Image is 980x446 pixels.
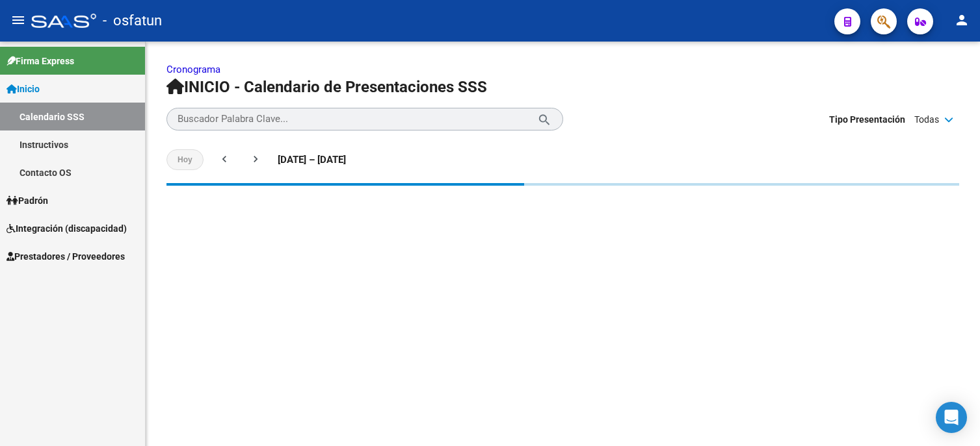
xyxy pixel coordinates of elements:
span: Todas [914,112,939,127]
span: - osfatun [103,6,162,35]
span: Prestadores / Proveedores [7,249,125,264]
a: Cronograma [166,64,220,75]
span: Padrón [7,193,48,208]
mat-icon: chevron_right [249,153,262,166]
mat-icon: search [537,111,552,127]
span: [DATE] – [DATE] [278,153,346,167]
span: INICIO - Calendario de Presentaciones SSS [166,78,487,96]
button: Hoy [166,149,204,170]
span: Firma Express [7,54,74,68]
span: Inicio [7,82,40,96]
div: Open Intercom Messenger [936,402,967,433]
mat-icon: chevron_left [218,153,231,166]
span: Integración (discapacidad) [7,221,127,236]
span: Tipo Presentación [829,112,905,127]
mat-icon: person [954,12,970,28]
mat-icon: menu [10,12,26,28]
